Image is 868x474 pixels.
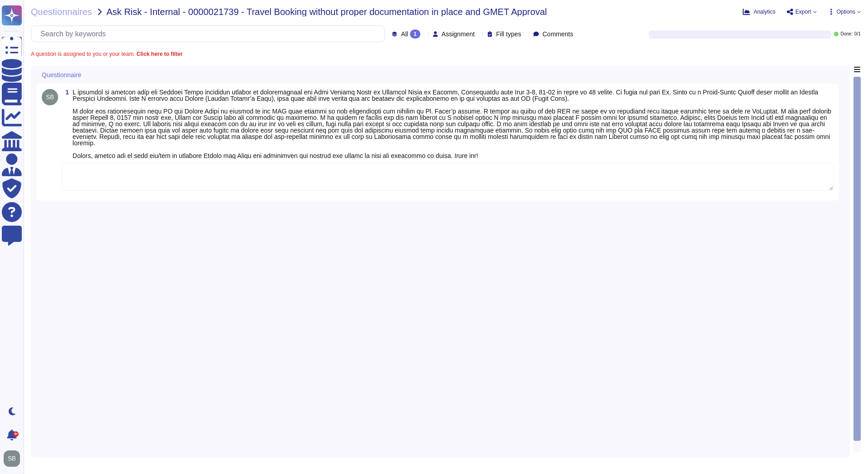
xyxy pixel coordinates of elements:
[401,31,408,37] span: All
[854,32,861,36] span: 0 / 1
[743,8,775,15] button: Analytics
[837,9,855,15] span: Options
[62,89,69,95] span: 1
[42,72,81,78] span: Questionnaire
[42,89,58,105] img: user
[795,9,811,15] span: Export
[13,431,19,437] div: 9+
[31,51,182,57] span: A question is assigned to you or your team.
[410,30,420,39] div: 1
[442,31,475,37] span: Assignment
[135,51,182,57] b: Click here to filter
[31,7,92,16] span: Questionnaires
[496,31,521,37] span: Fill types
[73,89,831,159] span: L ipsumdol si ametcon adip eli Seddoei Tempo incididun utlabor et doloremagnaal eni Admi Veniamq ...
[107,7,547,16] span: Ask Risk - Internal - 0000021739 - Travel Booking without proper documentation in place and GMET ...
[2,449,26,469] button: user
[36,26,385,42] input: Search by keywords
[840,32,853,36] span: Done:
[754,9,775,15] span: Analytics
[4,450,20,467] img: user
[542,31,573,37] span: Comments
